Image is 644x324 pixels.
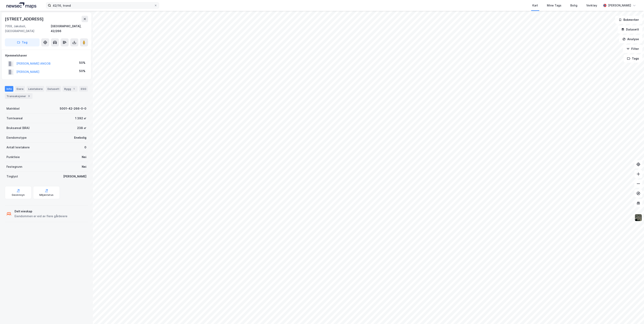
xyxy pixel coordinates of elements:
[608,3,631,8] div: [PERSON_NAME]
[6,145,30,150] div: Antall leietakere
[5,38,40,46] button: Tag
[547,3,561,8] div: Mine Tags
[619,35,642,43] button: Analyse
[63,174,86,179] div: [PERSON_NAME]
[82,164,86,169] div: Nei
[5,86,13,92] div: Info
[39,193,53,197] div: Miljøstatus
[15,214,67,219] div: Eiendommen er eid av flere gårdeiere
[618,25,642,34] button: Datasett
[6,116,23,121] div: Tomteareal
[63,86,78,92] div: Bygg
[72,87,76,91] div: 1
[15,86,25,92] div: Eiere
[615,16,642,24] button: Bokmerker
[6,174,18,179] div: Tinglyst
[51,2,154,8] input: Søk på adresse, matrikkel, gårdeiere, leietakere eller personer
[74,135,86,140] div: Enebolig
[570,3,577,8] div: Bolig
[532,3,538,8] div: Kart
[15,209,67,214] div: Delt eieskap
[6,164,22,169] div: Festegrunn
[79,69,85,73] div: 50%
[60,106,86,111] div: 5001-42-266-0-0
[82,155,86,159] div: Nei
[6,2,36,8] img: logo.a4113a55bc3d86da70a041830d287a7e.svg
[6,135,27,140] div: Eiendomstype
[46,86,61,92] div: Datasett
[77,126,86,130] div: 238 ㎡
[624,55,642,63] button: Tags
[84,145,86,150] div: 0
[12,193,25,197] div: Geoinnsyn
[624,305,644,324] iframe: Chat Widget
[586,3,597,8] div: Verktøy
[27,94,31,98] div: 3
[75,116,86,121] div: 1 392 ㎡
[623,45,642,53] button: Filter
[5,16,44,22] div: [STREET_ADDRESS]
[5,93,33,99] div: Transaksjoner
[51,24,88,34] div: [GEOGRAPHIC_DATA], 42/266
[6,155,20,159] div: Punktleie
[5,24,51,34] div: 7059, Jakobsli, [GEOGRAPHIC_DATA]
[5,53,88,58] div: Hjemmelshaver
[6,126,30,130] div: Bruksareal (BRA)
[79,60,85,65] div: 50%
[79,86,88,92] div: ESG
[6,106,20,111] div: Matrikkel
[27,86,44,92] div: Leietakere
[635,214,642,221] img: 9k=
